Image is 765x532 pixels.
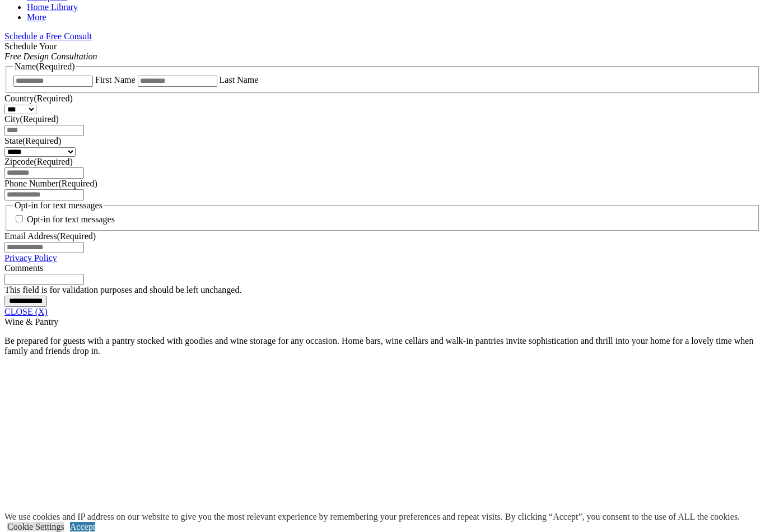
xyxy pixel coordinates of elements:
a: Home Library [27,2,78,12]
label: Last Name [220,75,259,85]
div: We use cookies and IP address on our website to give you the most relevant experience by remember... [4,512,740,522]
a: More menu text will display only on big screen [27,12,46,22]
label: State [4,136,61,146]
em: Free Design Consultation [4,52,97,61]
label: City [4,114,59,124]
span: (Required) [57,231,96,241]
a: Accept [70,522,95,531]
legend: Opt-in for text messages [13,200,104,211]
span: (Required) [20,114,59,124]
span: Schedule Your [4,41,97,61]
label: Zipcode [4,157,73,166]
a: CLOSE (X) [4,307,48,316]
span: (Required) [34,94,72,103]
span: (Required) [36,62,74,71]
label: First Name [95,75,136,85]
label: Country [4,94,73,103]
a: Privacy Policy [4,253,57,263]
div: This field is for validation purposes and should be left unchanged. [4,285,761,295]
span: (Required) [58,179,97,188]
span: Wine & Pantry [4,317,58,326]
span: (Required) [22,136,61,146]
label: Comments [4,263,43,273]
a: Cookie Settings [7,522,64,531]
label: Opt-in for text messages [27,214,115,224]
label: Phone Number [4,179,97,188]
p: Be prepared for guests with a pantry stocked with goodies and wine storage for any occasion. Home... [4,336,761,356]
a: Schedule a Free Consult (opens a dropdown menu) [4,31,92,41]
label: Email Address [4,231,96,241]
legend: Name [13,62,76,72]
span: (Required) [34,157,72,166]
